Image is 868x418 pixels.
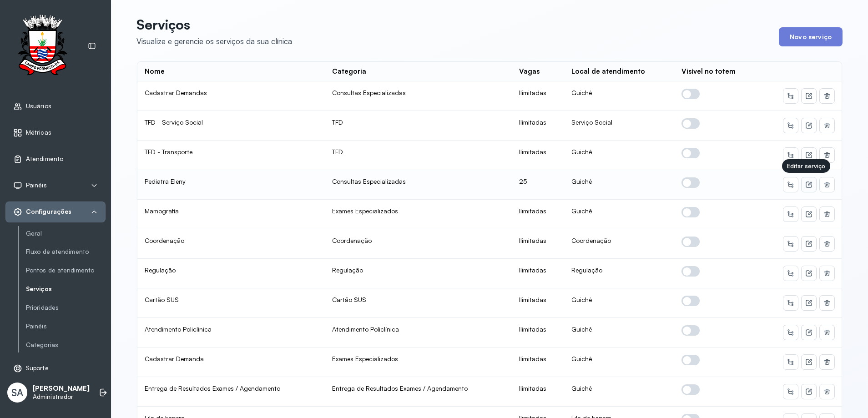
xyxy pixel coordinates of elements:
span: Configurações [26,208,71,216]
td: Ilimitadas [512,377,564,407]
a: Categorias [26,339,106,351]
td: TFD - Serviço Social [137,111,325,141]
td: Guichê [564,288,674,318]
div: Nome [145,67,165,76]
td: TFD - Transporte [137,141,325,170]
td: Cadastrar Demandas [137,81,325,111]
span: Métricas [26,129,51,136]
div: Exames Especializados [332,355,505,363]
div: Exames Especializados [332,207,505,215]
div: Regulação [332,266,505,274]
td: Ilimitadas [512,288,564,318]
div: Visualize e gerencie os serviços da sua clínica [136,36,292,46]
td: Guichê [564,81,674,111]
a: Geral [26,228,106,239]
td: 25 [512,170,564,200]
img: Logotipo do estabelecimento [10,15,75,78]
td: Entrega de Resultados Exames / Agendamento [137,377,325,407]
a: Prioridades [26,302,106,313]
a: Painéis [26,321,106,332]
td: Ilimitadas [512,111,564,141]
a: Métricas [13,128,98,137]
a: Pontos de atendimento [26,267,106,274]
td: Ilimitadas [512,141,564,170]
td: Coordenação [564,229,674,259]
div: Categoria [332,67,366,76]
div: TFD [332,148,505,156]
div: Consultas Especializadas [332,89,505,97]
a: Fluxo de atendimento [26,248,106,256]
a: Geral [26,230,106,237]
p: [PERSON_NAME] [33,384,90,393]
td: Guichê [564,170,674,200]
a: Prioridades [26,304,106,312]
span: Painéis [26,181,47,189]
td: Serviço Social [564,111,674,141]
td: Ilimitadas [512,347,564,377]
td: Cadastrar Demanda [137,347,325,377]
div: TFD [332,118,505,126]
a: Usuários [13,102,98,111]
td: Regulação [137,259,325,288]
td: Coordenação [137,229,325,259]
p: Serviços [136,16,292,33]
div: Coordenação [332,237,505,245]
td: Atendimento Policlínica [137,318,325,347]
td: Ilimitadas [512,229,564,259]
span: Suporte [26,364,49,372]
td: Guichê [564,200,674,229]
td: Guichê [564,347,674,377]
span: Atendimento [26,155,63,163]
td: Regulação [564,259,674,288]
button: Novo serviço [779,27,843,46]
a: Painéis [26,322,106,330]
div: Entrega de Resultados Exames / Agendamento [332,384,505,393]
td: Mamografia [137,200,325,229]
div: Consultas Especializadas [332,177,505,186]
td: Ilimitadas [512,259,564,288]
a: Serviços [26,285,106,293]
td: Cartão SUS [137,288,325,318]
div: Visível no totem [681,67,736,76]
div: Local de atendimento [571,67,645,76]
div: Atendimento Policlínica [332,325,505,333]
div: Vagas [519,67,540,76]
a: Categorias [26,341,106,349]
td: Pediatra Eleny [137,170,325,200]
a: Serviços [26,283,106,295]
td: Guichê [564,377,674,407]
a: Fluxo de atendimento [26,246,106,257]
td: Ilimitadas [512,200,564,229]
a: Atendimento [13,155,98,164]
div: Cartão SUS [332,296,505,304]
td: Guichê [564,318,674,347]
td: Ilimitadas [512,318,564,347]
td: Ilimitadas [512,81,564,111]
p: Administrador [33,393,90,401]
a: Pontos de atendimento [26,265,106,276]
span: Usuários [26,102,51,110]
td: Guichê [564,141,674,170]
